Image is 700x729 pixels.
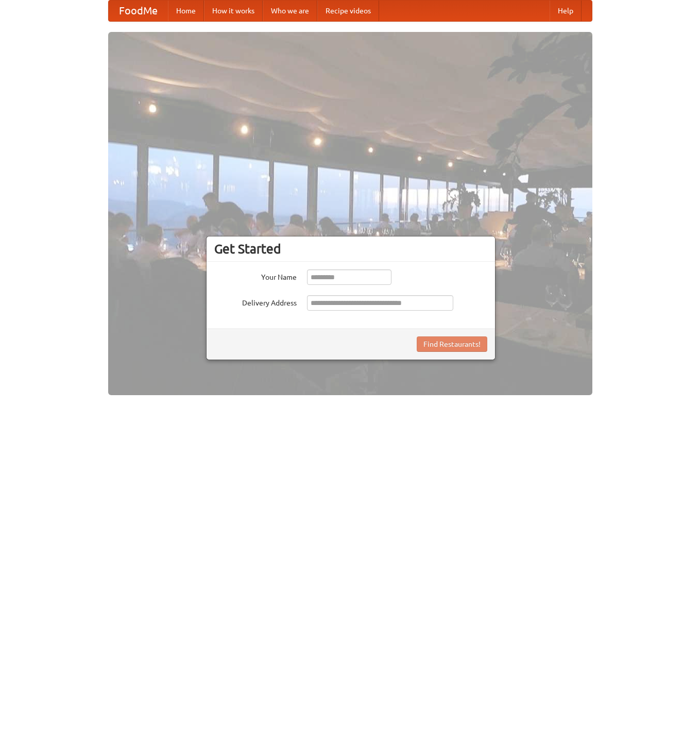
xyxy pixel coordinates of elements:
[417,336,487,352] button: Find Restaurants!
[204,1,263,21] a: How it works
[550,1,582,21] a: Help
[109,1,168,21] a: FoodMe
[214,241,487,257] h3: Get Started
[317,1,379,21] a: Recipe videos
[214,295,297,308] label: Delivery Address
[263,1,317,21] a: Who we are
[214,269,297,282] label: Your Name
[168,1,204,21] a: Home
